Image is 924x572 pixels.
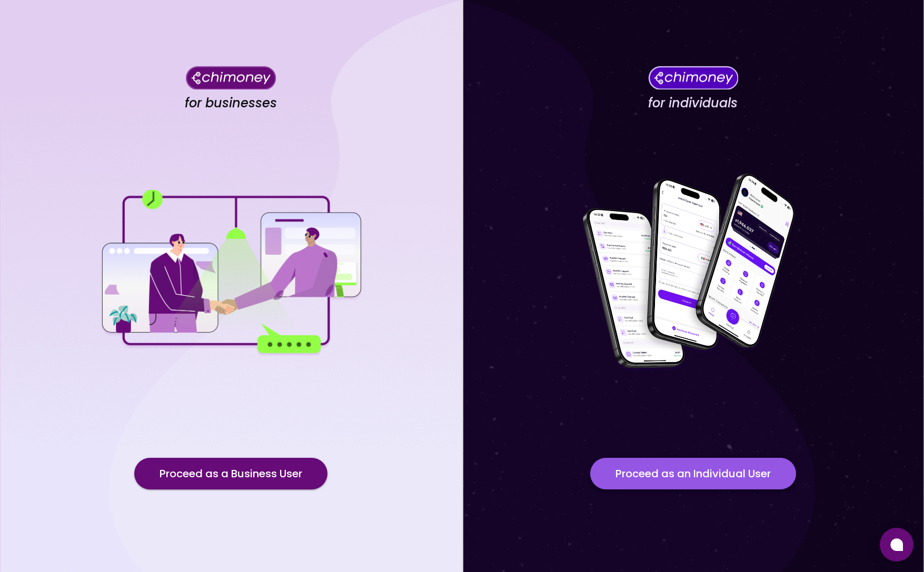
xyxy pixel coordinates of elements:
[561,167,824,378] img: for individuals
[185,95,277,111] h4: for businesses
[880,528,913,561] button: Open chat window
[648,66,738,89] img: Chimoney for individuals
[186,66,276,89] img: Chimoney for businesses
[134,458,327,489] button: Proceed as a Business User
[100,190,363,356] img: for businesses
[590,458,796,489] button: Proceed as an Individual User
[648,95,738,111] h4: for individuals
